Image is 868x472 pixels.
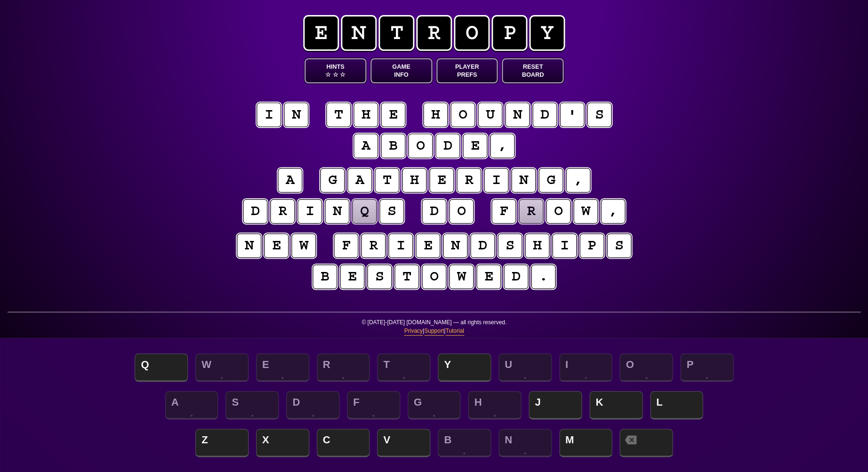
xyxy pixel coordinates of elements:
[457,168,481,192] puzzle-tile: r
[449,264,474,289] puzzle-tile: w
[470,233,495,258] puzzle-tile: d
[305,58,366,83] button: Hints☆ ☆ ☆
[607,233,631,258] puzzle-tile: s
[429,168,454,192] puzzle-tile: e
[484,168,508,192] puzzle-tile: i
[284,103,308,127] puzzle-tile: n
[291,233,316,258] puzzle-tile: w
[377,353,430,382] span: T
[449,199,474,224] puzzle-tile: o
[531,264,555,289] puzzle-tile: .
[498,353,552,382] span: U
[370,58,432,83] button: GameInfo
[237,233,261,258] puzzle-tile: n
[511,168,536,192] puzzle-tile: n
[352,199,377,224] puzzle-tile: q
[8,318,860,341] p: © [DATE]-[DATE] [DOMAIN_NAME] — all rights reserved. | |
[424,327,444,336] a: Support
[478,103,502,127] puzzle-tile: u
[438,353,491,382] span: Y
[498,233,522,258] puzzle-tile: s
[340,264,364,289] puzzle-tile: e
[381,134,405,158] puzzle-tile: b
[297,199,322,224] puzzle-tile: i
[256,353,309,382] span: E
[490,134,514,158] puzzle-tile: ,
[546,199,571,224] puzzle-tile: o
[402,168,426,192] puzzle-tile: h
[340,71,346,79] span: ☆
[377,429,430,457] span: V
[270,199,295,224] puzzle-tile: r
[498,429,552,457] span: N
[491,15,527,51] span: p
[525,233,549,258] puzzle-tile: h
[519,199,543,224] puzzle-tile: r
[579,233,604,258] puzzle-tile: p
[325,199,349,224] puzzle-tile: n
[416,233,440,258] puzzle-tile: e
[476,264,501,289] puzzle-tile: e
[505,103,530,127] puzzle-tile: n
[619,353,673,382] span: O
[454,15,490,51] span: o
[326,103,351,127] puzzle-tile: t
[445,327,464,336] a: Tutorial
[394,264,419,289] puzzle-tile: t
[325,71,331,79] span: ☆
[317,353,370,382] span: R
[361,233,386,258] puzzle-tile: r
[354,134,378,158] puzzle-tile: a
[538,168,563,192] puzzle-tile: g
[559,429,612,457] span: M
[165,391,218,419] span: A
[225,391,279,419] span: S
[313,264,337,289] puzzle-tile: b
[264,233,289,258] puzzle-tile: e
[257,103,281,127] puzzle-tile: i
[423,103,448,127] puzzle-tile: h
[573,199,598,224] puzzle-tile: w
[408,391,461,419] span: G
[601,199,625,224] puzzle-tile: ,
[195,429,249,457] span: Z
[320,168,345,192] puzzle-tile: g
[532,103,557,127] puzzle-tile: d
[552,233,577,258] puzzle-tile: i
[560,103,584,127] puzzle-tile: '
[375,168,399,192] puzzle-tile: t
[589,391,643,419] span: K
[347,168,372,192] puzzle-tile: a
[435,134,460,158] puzzle-tile: d
[388,233,413,258] puzzle-tile: i
[587,103,611,127] puzzle-tile: s
[408,134,433,158] puzzle-tile: o
[566,168,590,192] puzzle-tile: ,
[243,199,267,224] puzzle-tile: d
[443,233,467,258] puzzle-tile: n
[504,264,528,289] puzzle-tile: d
[195,353,249,382] span: W
[438,429,491,457] span: B
[559,353,612,382] span: I
[379,199,404,224] puzzle-tile: s
[135,353,188,382] span: Q
[422,199,446,224] puzzle-tile: d
[332,71,338,79] span: ☆
[680,353,733,382] span: P
[422,264,446,289] puzzle-tile: o
[278,168,302,192] puzzle-tile: a
[303,15,339,51] span: e
[347,391,400,419] span: F
[286,391,339,419] span: D
[381,103,405,127] puzzle-tile: e
[529,391,582,419] span: J
[650,391,703,419] span: L
[502,58,563,83] button: ResetBoard
[529,15,565,51] span: y
[468,391,521,419] span: H
[463,134,487,158] puzzle-tile: e
[404,327,422,336] a: Privacy
[436,58,498,83] button: PlayerPrefs
[416,15,452,51] span: r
